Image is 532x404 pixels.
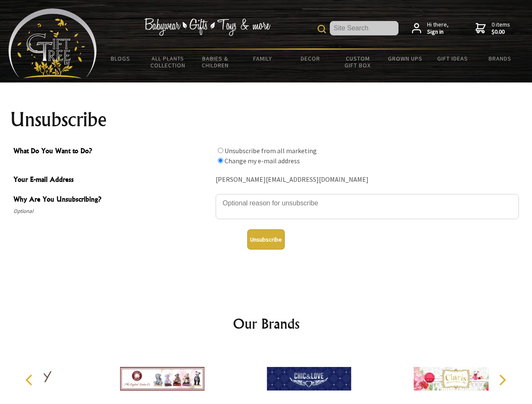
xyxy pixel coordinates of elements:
input: Site Search [330,21,398,35]
label: Unsubscribe from all marketing [225,146,317,155]
a: Brands [476,50,524,67]
input: What Do You Want to Do? [218,148,223,153]
a: All Plants Collection [144,50,192,74]
span: Optional [13,206,211,216]
a: Grown Ups [381,50,429,67]
img: product search [318,25,326,33]
span: Your E-mail Address [13,174,211,186]
img: Babywear - Gifts - Toys & more [144,18,270,36]
a: Babies & Children [192,50,239,74]
button: Next [493,371,511,389]
span: What Do You Want to Do? [13,146,211,158]
span: 0 items [492,21,510,36]
a: Family [239,50,287,67]
button: Previous [21,371,40,389]
input: What Do You Want to Do? [218,158,223,163]
a: Custom Gift Box [334,50,382,74]
strong: $0.00 [492,28,510,36]
label: Change my e-mail address [225,157,300,165]
textarea: Why Are You Unsubscribing? [216,194,519,219]
h1: Unsubscribe [10,109,522,130]
button: Unsubscribe [247,229,285,250]
div: [PERSON_NAME][EMAIL_ADDRESS][DOMAIN_NAME] [216,173,519,186]
h2: Our Brands [17,314,516,334]
a: 0 items$0.00 [476,21,510,36]
a: BLOGS [97,50,144,67]
strong: Sign in [427,28,449,36]
span: Hi there, [427,21,449,36]
span: Why Are You Unsubscribing? [13,194,211,206]
a: Gift Ideas [429,50,476,67]
img: Babyware - Gifts - Toys and more... [8,8,97,78]
a: Decor [286,50,334,67]
a: Hi there,Sign in [412,21,449,36]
